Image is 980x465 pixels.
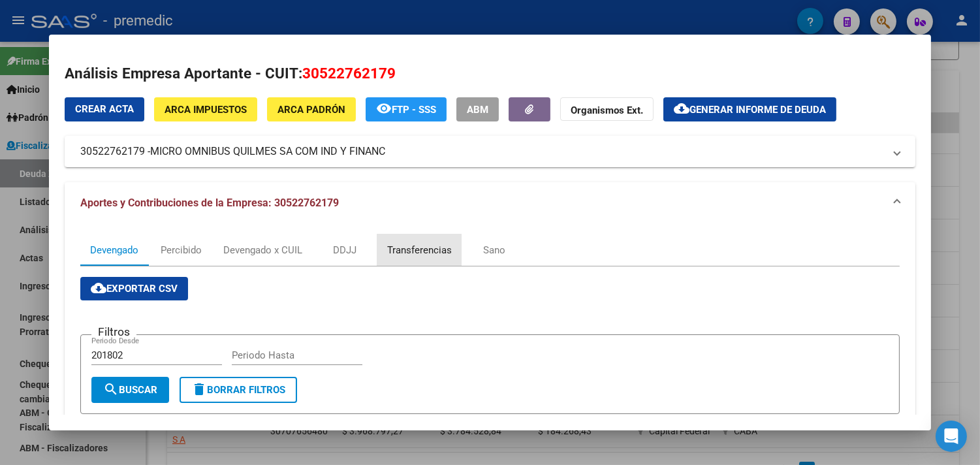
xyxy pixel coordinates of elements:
[674,101,689,116] mat-icon: cloud_download
[376,101,392,116] mat-icon: remove_red_eye
[180,377,297,403] button: Borrar Filtros
[936,421,967,452] div: Open Intercom Messenger
[333,243,356,257] div: DDJJ
[366,97,447,121] button: FTP - SSS
[103,384,157,396] span: Buscar
[91,325,136,339] h3: Filtros
[91,280,106,296] mat-icon: cloud_download
[571,104,643,116] strong: Organismos Ext.
[90,243,138,257] div: Devengado
[75,103,134,115] span: Crear Acta
[560,97,654,121] button: Organismos Ext.
[689,104,826,116] span: Generar informe de deuda
[483,243,505,257] div: Sano
[161,243,202,257] div: Percibido
[223,243,302,257] div: Devengado x CUIL
[277,104,345,116] span: ARCA Padrón
[91,283,178,295] span: Exportar CSV
[302,65,396,82] span: 30522762179
[191,381,207,397] mat-icon: delete
[467,104,488,116] span: ABM
[65,182,915,224] mat-expansion-panel-header: Aportes y Contribuciones de la Empresa: 30522762179
[80,277,188,300] button: Exportar CSV
[65,136,915,167] mat-expansion-panel-header: 30522762179 -MICRO OMNIBUS QUILMES SA COM IND Y FINANC
[150,144,385,159] span: MICRO OMNIBUS QUILMES SA COM IND Y FINANC
[154,97,257,121] button: ARCA Impuestos
[65,97,144,121] button: Crear Acta
[663,97,836,121] button: Generar informe de deuda
[80,144,884,159] mat-panel-title: 30522762179 -
[165,104,247,116] span: ARCA Impuestos
[456,97,499,121] button: ABM
[191,384,285,396] span: Borrar Filtros
[387,243,452,257] div: Transferencias
[65,63,915,85] h2: Análisis Empresa Aportante - CUIT:
[392,104,436,116] span: FTP - SSS
[91,377,169,403] button: Buscar
[80,197,339,209] span: Aportes y Contribuciones de la Empresa: 30522762179
[103,381,119,397] mat-icon: search
[267,97,356,121] button: ARCA Padrón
